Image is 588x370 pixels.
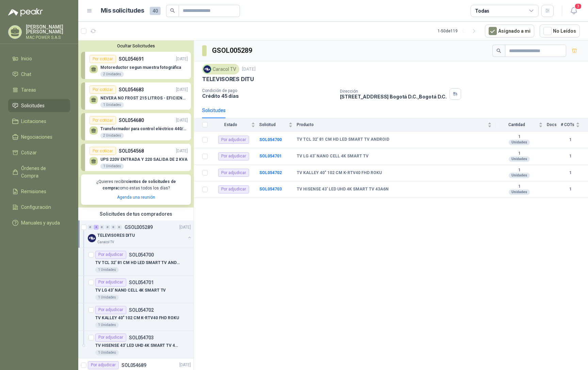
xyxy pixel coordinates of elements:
div: Por cotizar [89,147,116,155]
p: Condición de pago [202,88,334,93]
a: Negociaciones [8,130,70,143]
th: Docs [547,118,561,132]
span: Configuración [21,203,51,211]
button: 3 [568,5,580,17]
a: 0 4 0 0 0 0 GSOL005289[DATE] Company LogoTELEVISORES DITUCaracol TV [88,223,192,245]
span: Cotizar [21,149,37,156]
p: SOL054702 [129,308,154,312]
div: Todas [475,7,489,15]
b: TV TCL 32' 81 CM HD LED SMART TV ANDROID [297,137,389,142]
span: # COTs [561,122,574,127]
p: TV HISENSE 43' LED UHD 4K SMART TV 43A6N [95,342,180,349]
p: Caracol TV [97,240,114,245]
span: Órdenes de Compra [21,165,64,180]
a: SOL054701 [259,154,282,158]
p: UPS 220V ENTRADA Y 220 SALIDA DE 2 KVA [100,157,187,162]
div: 0 [99,225,104,230]
div: 4 [94,225,99,230]
p: MAC POWER S.A.S [26,35,70,40]
a: Remisiones [8,185,70,198]
a: Chat [8,68,70,81]
p: SOL054568 [119,147,144,155]
span: Producto [297,122,486,127]
b: 1 [561,186,580,192]
a: Por cotizarSOL054691[DATE] Motoreductor segun muestra fotográfica2 Unidades [81,52,191,79]
p: SOL054703 [129,335,154,340]
div: Por cotizar [89,86,116,94]
span: Cantidad [496,122,537,127]
p: [DATE] [176,117,188,124]
span: 3 [574,3,582,10]
span: search [170,8,175,13]
div: Unidades [509,173,530,178]
th: Cantidad [496,118,547,132]
a: SOL054702 [259,170,282,175]
p: SOL054691 [119,55,144,63]
a: Por adjudicarSOL054703TV HISENSE 43' LED UHD 4K SMART TV 43A6N1 Unidades [78,331,194,358]
b: TV HISENSE 43' LED UHD 4K SMART TV 43A6N [297,187,389,192]
img: Company Logo [88,234,96,242]
p: [DATE] [242,66,256,73]
div: 0 [105,225,110,230]
p: Motoreductor segun muestra fotográfica [100,65,181,70]
a: Inicio [8,52,70,65]
span: Inicio [21,55,32,62]
div: 1 Unidades [100,102,124,108]
b: 1 [496,134,543,140]
p: [DATE] [176,56,188,62]
button: Asignado a mi [485,25,534,37]
a: Cotizar [8,146,70,159]
div: 1 Unidades [95,322,119,328]
div: Unidades [509,189,530,195]
p: SOL054680 [119,117,144,124]
span: Licitaciones [21,118,46,125]
div: Por adjudicar [95,278,126,287]
p: [DATE] [179,362,191,368]
b: cientos de solicitudes de compra [102,179,176,190]
span: Solicitud [259,122,287,127]
p: Transformador para control eléctrico 440/220/110 - 45O VA. [100,126,188,131]
div: 1 Unidades [95,295,119,300]
p: TV LG 43' NANO CELL 4K SMART TV [95,287,166,294]
p: [PERSON_NAME] [PERSON_NAME] [26,25,70,34]
div: Unidades [509,156,530,162]
b: 1 [561,170,580,176]
a: SOL054703 [259,187,282,191]
button: No Leídos [540,25,580,37]
div: Unidades [509,140,530,145]
th: # COTs [561,118,588,132]
div: 0 [111,225,116,230]
b: 1 [561,153,580,159]
p: TV KALLEY 40" 102 CM K-RTV40 FHD ROKU [95,315,179,321]
a: Por adjudicarSOL054702TV KALLEY 40" 102 CM K-RTV40 FHD ROKU1 Unidades [78,303,194,331]
p: TELEVISORES DITU [97,232,135,238]
p: [DATE] [179,224,191,230]
span: Solicitudes [21,102,45,109]
a: Agenda una reunión [117,195,155,200]
p: SOL054689 [121,363,146,368]
a: SOL054700 [259,137,282,142]
p: [DATE] [176,87,188,93]
p: TV TCL 32' 81 CM HD LED SMART TV ANDROID [95,260,180,266]
div: 0 [88,225,93,230]
p: SOL054683 [119,86,144,93]
p: [DATE] [176,148,188,154]
div: Por cotizar [89,116,116,124]
a: Por cotizarSOL054680[DATE] Transformador para control eléctrico 440/220/110 - 45O VA.2 Unidades [81,113,191,140]
b: 1 [496,184,543,189]
h1: Mis solicitudes [101,6,144,16]
a: Solicitudes [8,99,70,112]
div: Solicitudes [202,107,226,114]
a: Licitaciones [8,115,70,128]
span: Estado [212,122,250,127]
img: Company Logo [203,65,211,73]
b: 1 [496,151,543,156]
div: Por cotizar [89,55,116,63]
div: Por adjudicar [218,185,249,194]
p: Dirección [340,89,447,94]
p: GSOL005289 [125,225,153,230]
a: Tareas [8,83,70,96]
